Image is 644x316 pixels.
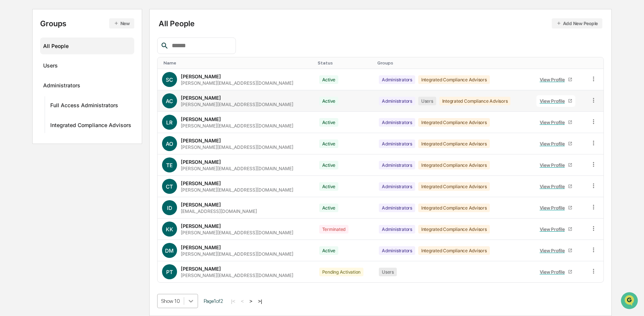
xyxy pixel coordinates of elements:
[319,97,339,105] div: Active
[62,94,93,102] span: Attestations
[43,62,58,71] div: Users
[166,119,173,126] span: LR
[204,298,223,304] span: Page 1 of 2
[181,223,221,229] div: [PERSON_NAME]
[181,273,293,278] div: [PERSON_NAME][EMAIL_ADDRESS][DOMAIN_NAME]
[40,18,134,28] div: Groups
[109,18,134,28] button: New
[418,97,436,105] div: Users
[379,97,415,105] div: Administrators
[318,60,372,66] div: Toggle SortBy
[5,106,50,119] a: 🔎Data Lookup
[26,57,123,65] div: Start new chat
[15,109,47,116] span: Data Lookup
[166,183,173,190] span: CT
[54,95,60,101] div: 🗄️
[591,60,600,66] div: Toggle SortBy
[540,248,568,253] div: View Profile
[181,208,257,214] div: [EMAIL_ADDRESS][DOMAIN_NAME]
[181,73,221,79] div: [PERSON_NAME]
[418,161,490,169] div: Integrated Compliance Advisors
[181,80,293,86] div: [PERSON_NAME][EMAIL_ADDRESS][DOMAIN_NAME]
[165,247,174,254] span: DM
[418,139,490,148] div: Integrated Compliance Advisors
[159,18,602,28] div: All People
[418,225,490,234] div: Integrated Compliance Advisors
[319,225,349,234] div: Terminated
[379,161,415,169] div: Administrators
[15,94,48,102] span: Preclearance
[181,144,293,150] div: [PERSON_NAME][EMAIL_ADDRESS][DOMAIN_NAME]
[536,138,575,150] a: View Profile
[5,91,51,105] a: 🖐️Preclearance
[181,138,221,144] div: [PERSON_NAME]
[166,226,173,232] span: KK
[552,18,603,28] button: Add New People
[418,204,490,212] div: Integrated Compliance Advisors
[418,75,490,84] div: Integrated Compliance Advisors
[8,57,21,71] img: 1746055101610-c473b297-6a78-478c-a979-82029cc54cd1
[536,181,575,192] a: View Profile
[540,162,568,168] div: View Profile
[166,162,173,168] span: TE
[377,60,529,66] div: Toggle SortBy
[319,268,364,276] div: Pending Activation
[418,246,490,255] div: Integrated Compliance Advisors
[51,91,96,105] a: 🗄️Attestations
[181,180,221,186] div: [PERSON_NAME]
[181,266,221,272] div: [PERSON_NAME]
[181,187,293,193] div: [PERSON_NAME][EMAIL_ADDRESS][DOMAIN_NAME]
[181,166,293,171] div: [PERSON_NAME][EMAIL_ADDRESS][DOMAIN_NAME]
[239,298,246,304] button: <
[379,139,415,148] div: Administrators
[181,230,293,235] div: [PERSON_NAME][EMAIL_ADDRESS][DOMAIN_NAME]
[319,204,339,212] div: Active
[166,98,173,104] span: AC
[439,97,511,105] div: Integrated Compliance Advisors
[536,95,575,107] a: View Profile
[379,182,415,191] div: Administrators
[164,60,312,66] div: Toggle SortBy
[540,120,568,125] div: View Profile
[181,116,221,122] div: [PERSON_NAME]
[8,109,14,115] div: 🔎
[181,244,221,250] div: [PERSON_NAME]
[247,298,255,304] button: >
[536,159,575,171] a: View Profile
[379,268,397,276] div: Users
[540,141,568,147] div: View Profile
[166,269,173,275] span: PT
[181,102,293,107] div: [PERSON_NAME][EMAIL_ADDRESS][DOMAIN_NAME]
[319,75,339,84] div: Active
[540,77,568,82] div: View Profile
[418,182,490,191] div: Integrated Compliance Advisors
[181,251,293,257] div: [PERSON_NAME][EMAIL_ADDRESS][DOMAIN_NAME]
[319,118,339,127] div: Active
[167,205,172,211] span: ID
[540,98,568,104] div: View Profile
[379,246,415,255] div: Administrators
[540,184,568,189] div: View Profile
[540,205,568,211] div: View Profile
[50,122,131,131] div: Integrated Compliance Advisors
[181,159,221,165] div: [PERSON_NAME]
[43,82,80,91] div: Administrators
[8,16,137,28] p: How can we help?
[418,118,490,127] div: Integrated Compliance Advisors
[379,75,415,84] div: Administrators
[50,102,118,111] div: Full Access Administrators
[536,223,575,235] a: View Profile
[43,40,131,52] div: All People
[229,298,237,304] button: |<
[75,127,91,133] span: Pylon
[536,245,575,256] a: View Profile
[181,202,221,208] div: [PERSON_NAME]
[319,139,339,148] div: Active
[540,269,568,275] div: View Profile
[379,118,415,127] div: Administrators
[319,182,339,191] div: Active
[536,74,575,85] a: View Profile
[540,226,568,232] div: View Profile
[379,204,415,212] div: Administrators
